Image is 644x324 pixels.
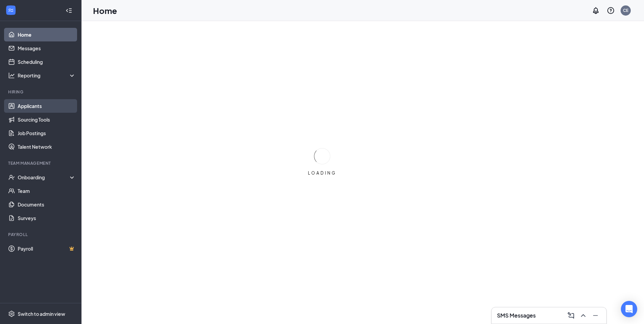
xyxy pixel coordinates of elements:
[8,160,74,166] div: Team Management
[66,7,72,14] svg: Collapse
[497,312,536,319] h3: SMS Messages
[18,211,76,225] a: Surveys
[8,232,74,237] div: Payroll
[567,311,575,320] svg: ComposeMessage
[18,184,76,198] a: Team
[18,126,76,140] a: Job Postings
[8,89,74,95] div: Hiring
[621,301,637,317] div: Open Intercom Messenger
[8,310,15,317] svg: Settings
[566,310,576,321] button: ComposeMessage
[7,7,14,14] svg: WorkstreamLogo
[590,310,601,321] button: Minimize
[578,310,589,321] button: ChevronUp
[579,311,587,320] svg: ChevronUp
[93,5,117,16] h1: Home
[18,242,76,255] a: PayrollCrown
[18,174,70,181] div: Onboarding
[18,41,76,55] a: Messages
[18,55,76,69] a: Scheduling
[305,170,339,176] div: LOADING
[18,140,76,154] a: Talent Network
[8,72,15,79] svg: Analysis
[18,72,76,79] div: Reporting
[592,6,600,15] svg: Notifications
[18,198,76,211] a: Documents
[591,311,600,320] svg: Minimize
[8,174,15,181] svg: UserCheck
[18,28,76,41] a: Home
[18,99,76,113] a: Applicants
[607,6,615,15] svg: QuestionInfo
[18,310,65,317] div: Switch to admin view
[18,113,76,126] a: Sourcing Tools
[623,7,628,13] div: CE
